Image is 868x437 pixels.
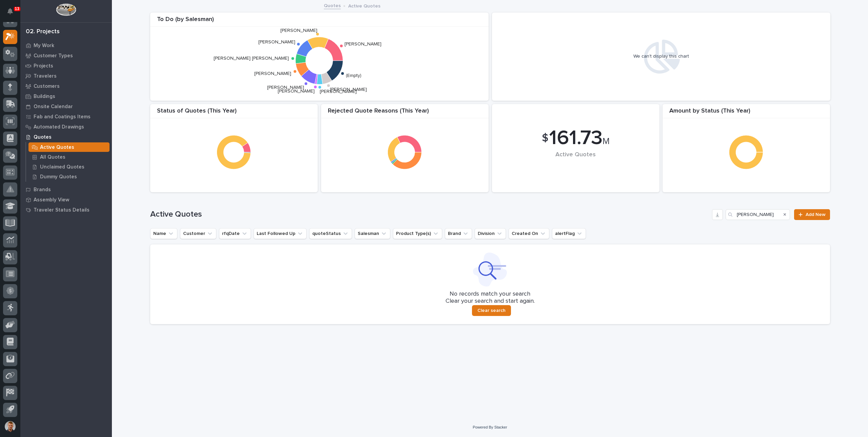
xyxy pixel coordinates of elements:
div: We can't display this chart [633,54,689,59]
p: Active Quotes [40,144,74,151]
p: 13 [15,6,19,11]
a: Assembly View [20,195,112,205]
a: Add New [794,209,830,220]
p: Traveler Status Details [34,207,90,213]
p: My Work [34,43,54,49]
div: Status of Quotes (This Year) [150,107,318,119]
p: Clear your search and start again. [446,298,535,305]
a: Quotes [324,1,341,9]
p: Travelers [34,73,57,79]
p: Onsite Calendar [34,104,73,110]
button: Product Type(s) [393,228,442,239]
p: Active Quotes [348,2,380,9]
button: Notifications [3,4,17,18]
a: Brands [20,184,112,195]
a: Quotes [20,132,112,142]
div: Amount by Status (This Year) [663,107,830,119]
text: [PERSON_NAME] [PERSON_NAME] [214,56,289,61]
span: Add New [806,212,826,217]
a: Travelers [20,71,112,81]
button: alertFlag [552,228,586,239]
button: Last Followed Up [254,228,307,239]
button: users-avatar [3,419,17,434]
text: [PERSON_NAME] [330,87,367,92]
p: Quotes [34,134,52,140]
p: Brands [34,187,51,193]
div: Active Quotes [504,151,648,173]
text: [PERSON_NAME] [278,89,315,94]
p: Assembly View [34,197,69,203]
p: Customers [34,83,60,90]
a: Traveler Status Details [20,205,112,215]
p: Fab and Coatings Items [34,114,91,120]
a: Fab and Coatings Items [20,112,112,122]
img: Workspace Logo [56,3,76,16]
a: Automated Drawings [20,122,112,132]
text: [PERSON_NAME] [344,42,381,47]
a: All Quotes [26,152,112,162]
button: quoteStatus [309,228,352,239]
button: Name [150,228,177,239]
span: Clear search [477,307,506,314]
button: Clear search [472,305,511,316]
a: My Work [20,40,112,51]
p: Buildings [34,94,55,100]
p: Dummy Quotes [40,174,77,180]
a: Customers [20,81,112,91]
button: Division [475,228,506,239]
span: M [603,137,610,146]
div: Rejected Quote Reasons (This Year) [321,107,489,119]
a: Unclaimed Quotes [26,162,112,172]
div: 02. Projects [26,28,60,36]
a: Active Quotes [26,142,112,152]
text: [PERSON_NAME] [267,85,304,90]
button: Brand [445,228,472,239]
button: Created On [509,228,549,239]
p: No records match your search [158,291,822,298]
a: Dummy Quotes [26,172,112,181]
a: Buildings [20,91,112,101]
div: Notifications13 [8,8,17,19]
text: [PERSON_NAME] [254,71,291,76]
input: Search [726,209,790,220]
a: Projects [20,61,112,71]
a: Onsite Calendar [20,101,112,112]
button: Salesman [355,228,390,239]
text: [PERSON_NAME] [320,89,357,94]
p: Automated Drawings [34,124,84,130]
span: $ [542,132,548,145]
div: To Do (by Salesman) [150,16,489,27]
p: Projects [34,63,53,69]
span: 161.73 [549,128,603,148]
text: [PERSON_NAME] [280,28,317,33]
h1: Active Quotes [150,210,710,219]
p: Unclaimed Quotes [40,164,84,170]
a: Powered By Stacker [473,425,507,429]
button: rfqDate [219,228,251,239]
text: [PERSON_NAME] [258,40,295,44]
button: Customer [180,228,216,239]
p: All Quotes [40,154,65,160]
p: Customer Types [34,53,73,59]
a: Customer Types [20,51,112,61]
text: (Empty) [346,74,361,78]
